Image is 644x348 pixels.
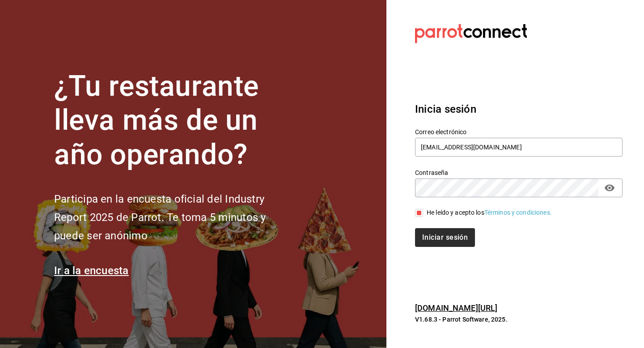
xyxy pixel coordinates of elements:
input: Ingresa tu correo electrónico [415,138,623,157]
label: Correo electrónico [415,128,623,135]
button: passwordField [602,180,617,195]
h2: Participa en la encuesta oficial del Industry Report 2025 de Parrot. Te toma 5 minutos y puede se... [54,190,296,245]
a: Ir a la encuesta [54,264,129,277]
a: Términos y condiciones. [484,209,552,216]
p: V1.68.3 - Parrot Software, 2025. [415,315,623,324]
label: Contraseña [415,169,623,175]
div: He leído y acepto los [427,208,552,217]
h3: Inicia sesión [415,101,623,117]
button: Iniciar sesión [415,228,475,247]
h1: ¿Tu restaurante lleva más de un año operando? [54,69,296,172]
a: [DOMAIN_NAME][URL] [415,303,497,313]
